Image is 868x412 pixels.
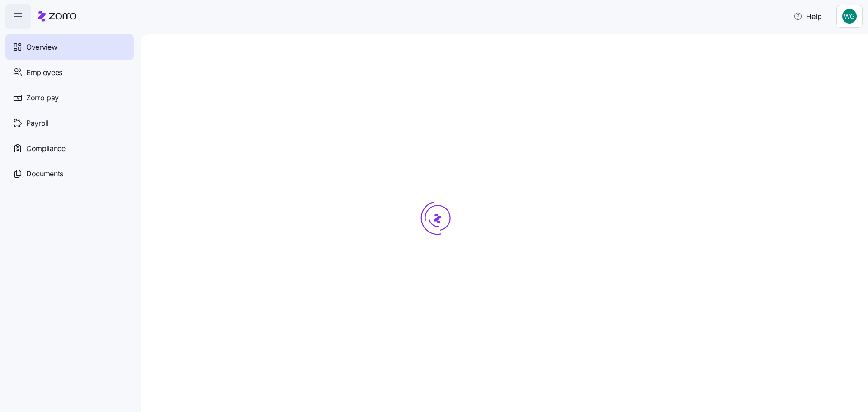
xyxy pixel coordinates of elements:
[793,11,822,22] span: Help
[5,161,134,186] a: Documents
[26,118,49,129] span: Payroll
[5,85,134,110] a: Zorro pay
[26,42,57,53] span: Overview
[5,110,134,136] a: Payroll
[26,67,62,78] span: Employees
[786,7,829,25] button: Help
[5,34,134,60] a: Overview
[5,136,134,161] a: Compliance
[26,92,59,104] span: Zorro pay
[26,168,63,180] span: Documents
[26,143,66,154] span: Compliance
[5,60,134,85] a: Employees
[842,9,857,24] img: b49336da733f04a4d62a20262256f25f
